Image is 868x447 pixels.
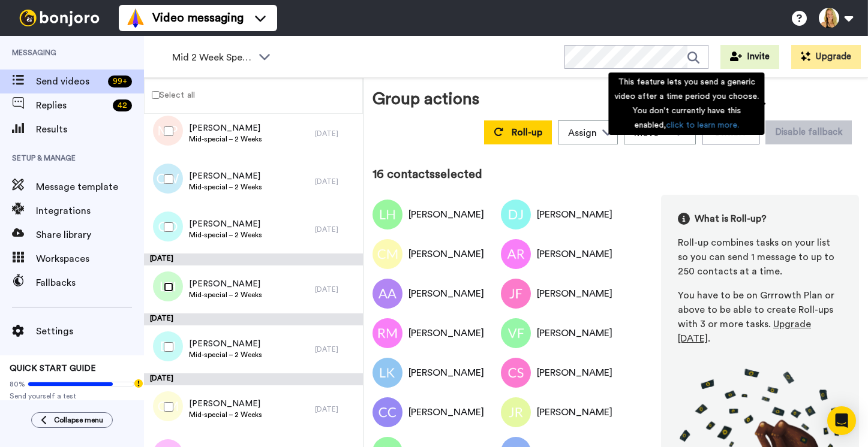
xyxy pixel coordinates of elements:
[10,364,96,373] span: QUICK START GUIDE
[144,373,363,385] div: [DATE]
[189,278,262,290] span: [PERSON_NAME]
[373,397,403,427] img: Image of Christina Clark
[36,122,144,137] span: Results
[537,207,612,222] div: [PERSON_NAME]
[152,10,244,26] span: Video messaging
[373,87,479,116] div: Group actions
[315,129,357,138] div: [DATE]
[512,128,542,137] span: Roll-up
[695,212,767,226] span: What is Roll-up?
[568,126,597,140] div: Assign
[608,73,764,135] div: This feature lets you send a generic video after a time period you choose. You don't currently ha...
[113,99,132,111] div: 42
[501,318,531,348] img: Image of Vicki Forsythe
[144,313,363,325] div: [DATE]
[189,170,262,182] span: [PERSON_NAME]
[36,180,144,194] span: Message template
[10,391,134,401] span: Send yourself a test
[484,120,552,144] button: Roll-up
[189,410,262,419] span: Mid-special – 2 Weeks
[501,239,531,269] img: Image of Amy Rounds
[315,404,357,414] div: [DATE]
[537,366,612,380] div: [PERSON_NAME]
[501,358,531,388] img: Image of Corinne Suissa
[144,253,363,265] div: [DATE]
[189,122,262,134] span: [PERSON_NAME]
[409,405,484,419] div: [PERSON_NAME]
[666,121,739,129] a: click to learn more.
[31,412,113,428] button: Collapse menu
[145,87,195,102] label: Select all
[409,247,484,261] div: [PERSON_NAME]
[315,225,357,234] div: [DATE]
[501,397,531,427] img: Image of John Reynolds
[537,247,612,261] div: [PERSON_NAME]
[409,366,484,380] div: [PERSON_NAME]
[409,207,484,222] div: [PERSON_NAME]
[10,379,25,389] span: 80%
[36,98,108,113] span: Replies
[189,338,262,350] span: [PERSON_NAME]
[373,279,403,309] img: Image of Austin Alanis
[189,230,262,240] span: Mid-special – 2 Weeks
[409,326,484,340] div: [PERSON_NAME]
[189,290,262,300] span: Mid-special – 2 Weeks
[133,378,144,389] div: Tooltip anchor
[315,177,357,186] div: [DATE]
[501,200,531,229] img: Image of Darlene Johnson
[14,10,104,26] img: bj-logo-header-white.svg
[36,276,144,290] span: Fallbacks
[36,74,103,89] span: Send videos
[152,91,160,99] input: Select all
[373,239,403,269] img: Image of Carrie McCulloch
[108,75,132,87] div: 99 +
[126,8,145,28] img: vm-color.svg
[537,286,612,301] div: [PERSON_NAME]
[36,324,144,339] span: Settings
[373,166,859,183] div: 16 contacts selected
[678,288,842,346] div: You have to be on Grrrowth Plan or above to be able to create Roll-ups with 3 or more tasks. .
[720,45,779,69] button: Invite
[765,120,852,144] button: Disable fallback
[36,204,144,218] span: Integrations
[409,286,484,301] div: [PERSON_NAME]
[189,218,262,230] span: [PERSON_NAME]
[827,406,856,435] div: Open Intercom Messenger
[537,326,612,340] div: [PERSON_NAME]
[189,350,262,360] span: Mid-special – 2 Weeks
[373,358,403,388] img: Image of Lauren Kleinert
[36,228,144,242] span: Share library
[172,50,253,65] span: Mid 2 Week Special
[791,45,861,69] button: Upgrade
[315,345,357,354] div: [DATE]
[189,182,262,192] span: Mid-special – 2 Weeks
[373,318,403,348] img: Image of Roxanne Montiel
[36,252,144,266] span: Workspaces
[54,415,103,425] span: Collapse menu
[373,200,403,229] img: Image of Lisa Hach
[315,285,357,294] div: [DATE]
[537,405,612,419] div: [PERSON_NAME]
[189,134,262,144] span: Mid-special – 2 Weeks
[678,235,842,279] div: Roll-up combines tasks on your list so you can send 1 message to up to 250 contacts at a time.
[189,398,262,410] span: [PERSON_NAME]
[501,279,531,309] img: Image of Jaime Finnessey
